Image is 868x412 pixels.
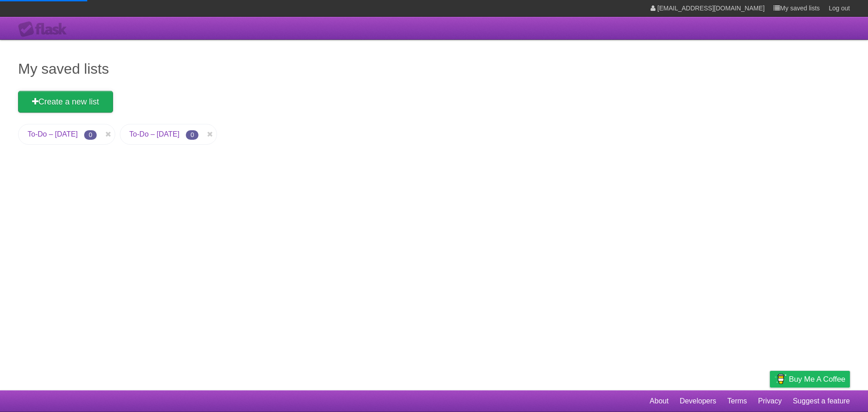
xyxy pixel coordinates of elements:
div: Flask [18,21,72,38]
span: 0 [84,130,97,140]
h1: My saved lists [18,58,850,80]
a: Buy me a coffee [770,371,850,388]
span: Buy me a coffee [789,371,845,387]
a: To-Do – [DATE] [28,130,78,138]
a: Suggest a feature [793,393,850,410]
a: To-Do – [DATE] [129,130,179,138]
a: About [650,393,669,410]
img: Buy me a coffee [774,371,787,387]
a: Terms [727,393,747,410]
a: Developers [679,393,716,410]
a: Create a new list [18,91,113,113]
a: Privacy [758,393,782,410]
span: 0 [186,130,198,140]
